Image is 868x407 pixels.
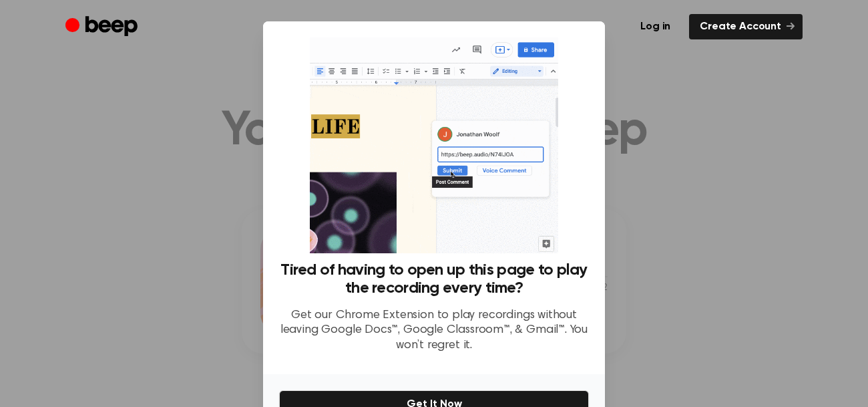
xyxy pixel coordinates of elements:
p: Get our Chrome Extension to play recordings without leaving Google Docs™, Google Classroom™, & Gm... [279,308,589,354]
a: Log in [630,14,681,39]
a: Beep [65,14,141,40]
a: Create Account [689,14,803,39]
h3: Tired of having to open up this page to play the recording every time? [279,261,589,297]
img: Beep extension in action [310,37,558,253]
